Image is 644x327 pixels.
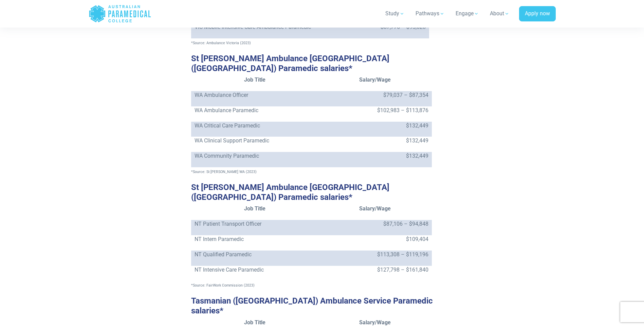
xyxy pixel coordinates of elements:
p: NT Intensive Care Paramedic [195,266,315,274]
span: *Source: St [PERSON_NAME] WA (2023) [191,170,257,174]
span: *Source: Ambulance Victoria (2023) [191,41,251,45]
p: WA Community Paramedic [195,152,315,160]
strong: Job Title [244,319,265,326]
a: About [486,4,514,23]
p: $102,983 – $113,876 [322,106,428,115]
p: $127,798 – $161,840 [322,266,428,274]
p: $132,449 [322,137,428,145]
a: Pathways [411,4,449,23]
p: $87,106 – $94,848 [322,220,428,228]
a: Engage [452,4,483,23]
p: WA Clinical Support Paramedic [195,137,315,145]
a: Study [381,4,409,23]
p: $113,308 – $119,196 [322,251,428,259]
p: WA Critical Care Paramedic [195,122,315,130]
p: NT Qualified Paramedic [195,251,315,259]
h3: St [PERSON_NAME] Ambulance [GEOGRAPHIC_DATA] ([GEOGRAPHIC_DATA]) Paramedic salaries* [191,54,453,73]
p: WA Ambulance Officer [195,91,315,99]
span: *Source: FairWork Commission (2023) [191,283,255,288]
p: NT Patient Transport Officer [195,220,315,228]
p: WA Ambulance Paramedic [195,106,315,115]
a: Australian Paramedical College [89,3,151,25]
h3: Tasmanian ([GEOGRAPHIC_DATA]) Ambulance Service Paramedic salaries* [191,296,453,316]
strong: Salary/Wage [359,319,391,326]
p: $132,449 [322,152,428,160]
strong: Job Title [244,76,265,83]
h3: St [PERSON_NAME] Ambulance [GEOGRAPHIC_DATA] ([GEOGRAPHIC_DATA]) Paramedic salaries* [191,183,453,202]
p: $132,449 [322,122,428,130]
p: $109,404 [322,235,428,243]
p: NT Intern Paramedic [195,235,315,243]
strong: Salary/Wage [359,205,391,212]
p: $79,037 – $87,354 [322,91,428,99]
strong: Job Title [244,205,265,212]
strong: Salary/Wage [359,76,391,83]
a: Apply now [519,6,556,22]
